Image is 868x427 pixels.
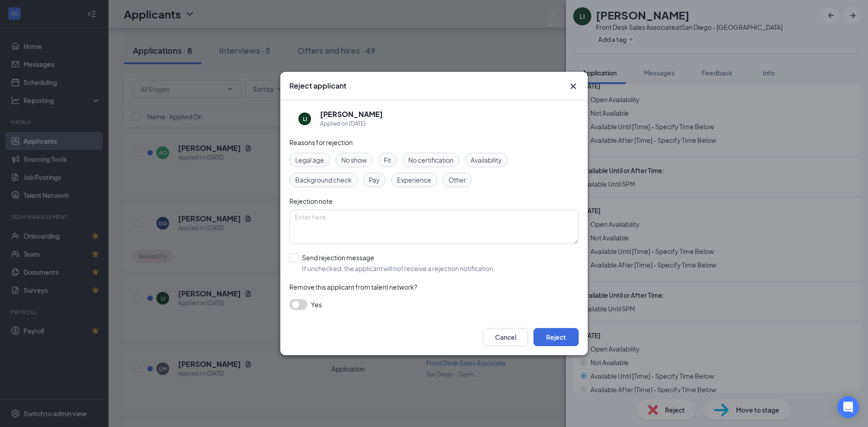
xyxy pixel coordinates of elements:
h5: [PERSON_NAME] [320,109,383,119]
span: Reasons for rejection [289,138,353,146]
button: Close [568,81,579,92]
div: Applied on [DATE] [320,119,383,128]
div: Open Intercom Messenger [837,396,859,418]
h3: Reject applicant [289,81,346,91]
span: Yes [311,299,322,310]
span: No certification [408,155,453,165]
div: LI [303,115,307,123]
span: Remove this applicant from talent network? [289,283,417,291]
span: No show [341,155,367,165]
svg: Cross [568,81,579,92]
button: Cancel [483,328,528,346]
span: Experience [397,175,431,185]
button: Reject [533,328,579,346]
span: Fit [384,155,391,165]
span: Pay [369,175,380,185]
span: Other [448,175,466,185]
span: Legal age [295,155,324,165]
span: Availability [471,155,502,165]
span: Background check [295,175,352,185]
span: Rejection note [289,197,333,205]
